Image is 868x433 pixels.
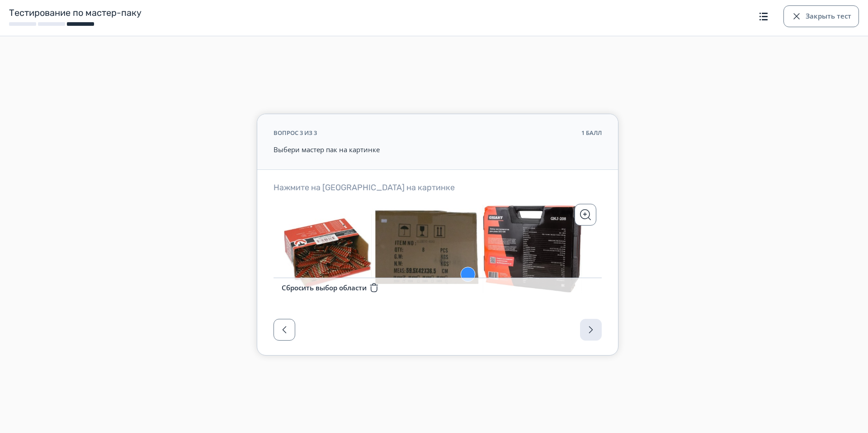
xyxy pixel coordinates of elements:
[279,282,382,293] button: Сбросить выбор области
[581,129,602,138] div: 1 балл
[9,7,723,19] h1: Тестирование по мастер-паку
[274,129,317,138] div: вопрос 3 из 3
[274,144,602,155] p: Выбери мастер пак на картинке
[783,5,859,27] button: Закрыть тест
[274,183,602,193] h3: Нажмите на [GEOGRAPHIC_DATA] на картинке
